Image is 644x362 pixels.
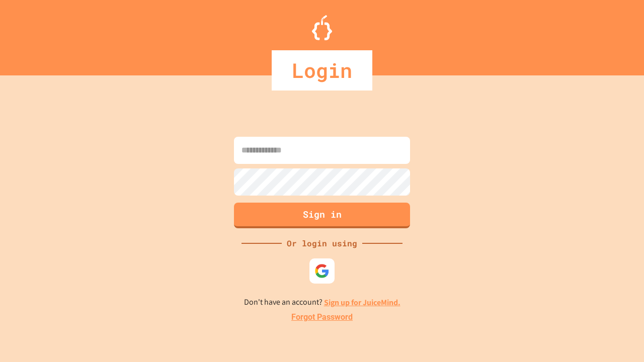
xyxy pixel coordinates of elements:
[324,297,400,308] a: Sign up for JuiceMind.
[244,296,400,309] p: Don't have an account?
[312,15,332,40] img: Logo.svg
[314,263,330,279] img: google-icon.svg
[234,203,410,228] button: Sign in
[282,237,362,249] div: Or login using
[291,311,353,323] a: Forgot Password
[272,50,372,90] div: Login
